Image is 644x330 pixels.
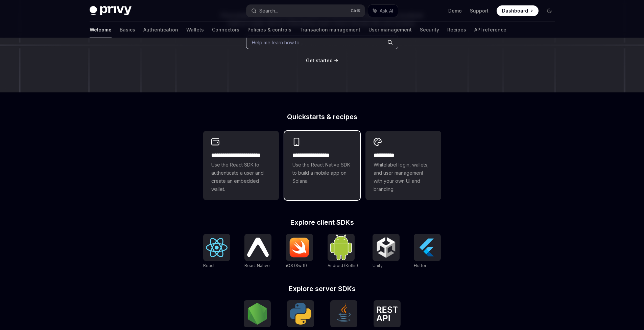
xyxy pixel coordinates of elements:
[246,303,268,325] img: NodeJS
[333,303,355,325] img: Java
[286,234,313,269] a: iOS (Swift)iOS (Swift)
[292,161,352,185] span: Use the React Native SDK to build a mobile app on Solana.
[211,161,271,193] span: Use the React SDK to authenticate a user and create an embedded wallet.
[247,22,291,38] a: Policies & controls
[497,5,539,16] a: Dashboard
[203,113,441,120] h2: Quickstarts & recipes
[470,7,488,14] a: Support
[203,263,215,268] span: React
[351,8,361,14] span: Ctrl K
[203,234,230,269] a: ReactReact
[90,6,132,16] img: dark logo
[247,238,269,257] img: React Native
[120,22,135,38] a: Basics
[284,131,360,200] a: **** **** **** ***Use the React Native SDK to build a mobile app on Solana.
[286,263,307,268] span: iOS (Swift)
[328,234,358,269] a: Android (Kotlin)Android (Kotlin)
[300,22,360,38] a: Transaction management
[289,237,310,258] img: iOS (Swift)
[328,263,358,268] span: Android (Kotlin)
[420,22,439,38] a: Security
[212,22,239,38] a: Connectors
[203,285,441,292] h2: Explore server SDKs
[306,57,333,64] a: Get started
[186,22,204,38] a: Wallets
[244,234,271,269] a: React NativeReact Native
[474,22,506,38] a: API reference
[502,7,528,14] span: Dashboard
[373,234,400,269] a: UnityUnity
[447,22,466,38] a: Recipes
[330,235,352,260] img: Android (Kotlin)
[244,263,270,268] span: React Native
[414,234,441,269] a: FlutterFlutter
[414,263,426,268] span: Flutter
[375,237,397,258] img: Unity
[368,22,412,38] a: User management
[203,219,441,226] h2: Explore client SDKs
[259,7,278,15] div: Search...
[380,7,393,14] span: Ask AI
[365,131,441,200] a: **** *****Whitelabel login, wallets, and user management with your own UI and branding.
[246,5,365,17] button: Search...CtrlK
[290,303,311,325] img: Python
[373,263,383,268] span: Unity
[206,238,228,257] img: React
[544,5,555,16] button: Toggle dark mode
[306,58,333,63] span: Get started
[143,22,178,38] a: Authentication
[416,237,438,258] img: Flutter
[448,7,462,14] a: Demo
[374,161,433,193] span: Whitelabel login, wallets, and user management with your own UI and branding.
[90,22,112,38] a: Welcome
[376,306,398,321] img: REST API
[252,39,303,46] span: Help me learn how to…
[368,5,398,17] button: Ask AI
